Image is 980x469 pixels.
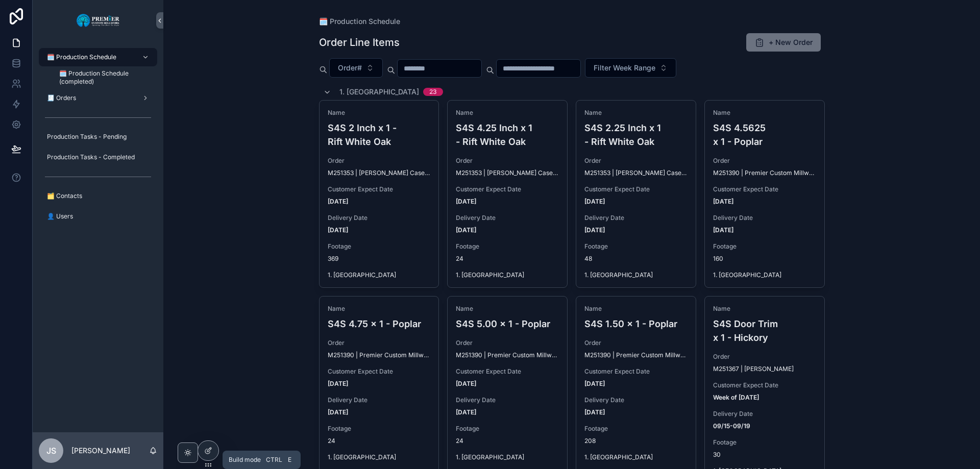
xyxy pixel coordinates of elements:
a: 👤 Users [39,207,157,226]
strong: [DATE] [584,198,605,205]
span: Footage [713,438,816,447]
span: Delivery Date [713,410,816,418]
span: Delivery Date [584,214,688,222]
strong: [DATE] [456,198,476,205]
span: Build mode [229,456,261,464]
a: Production Tasks - Completed [39,148,157,166]
span: Delivery Date [456,396,559,404]
span: E [285,456,293,464]
h4: S4S 2 Inch x 1 - Rift White Oak [328,121,431,149]
span: Name [713,305,816,313]
span: Customer Expect Date [456,367,559,376]
span: 1. [GEOGRAPHIC_DATA] [328,271,431,279]
span: Order [584,339,688,347]
span: M251390 | Premier Custom Millwork [328,351,431,359]
h1: Order Line Items [319,35,400,50]
span: Name [328,305,431,313]
span: 369 [328,255,431,263]
span: Customer Expect Date [584,185,688,193]
span: 24 [456,255,559,263]
span: Customer Expect Date [456,185,559,193]
span: 👤 Users [47,212,73,220]
a: 🗓️ Production Schedule [39,48,157,66]
span: 1. [GEOGRAPHIC_DATA] [456,271,559,279]
h4: S4S 2.25 Inch x 1 - Rift White Oak [584,121,688,149]
span: 🗓️ Production Schedule (completed) [59,69,147,86]
span: 24 [456,437,559,445]
span: Footage [584,425,688,433]
span: + New Order [769,37,813,47]
span: Footage [328,242,431,251]
strong: [DATE] [328,226,348,234]
span: Name [713,109,816,117]
span: Name [584,305,688,313]
span: 208 [584,437,688,445]
a: NameS4S 2.25 Inch x 1 - Rift White OakOrderM251353 | [PERSON_NAME] CaseworksCustomer Expect Date[... [576,100,696,288]
strong: [DATE] [584,226,605,234]
a: Production Tasks - Pending [39,128,157,146]
a: NameS4S 2 Inch x 1 - Rift White OakOrderM251353 | [PERSON_NAME] CaseworksCustomer Expect Date[DAT... [319,100,439,288]
span: Name [456,109,559,117]
strong: 09/15-09/19 [713,422,750,430]
span: Order [328,339,431,347]
span: 1. [GEOGRAPHIC_DATA] [328,453,431,461]
span: Footage [456,242,559,251]
span: M251390 | Premier Custom Millwork [713,169,816,177]
strong: [DATE] [456,226,476,234]
span: Order [456,157,559,165]
button: Select Button [585,58,676,78]
span: Delivery Date [456,214,559,222]
span: Order [456,339,559,347]
span: 1. [GEOGRAPHIC_DATA] [584,271,688,279]
span: Delivery Date [713,214,816,222]
strong: [DATE] [328,380,348,387]
span: M251390 | Premier Custom Millwork [456,351,559,359]
h4: S4S 5.00 x 1 - Poplar [456,317,559,331]
span: Order [328,157,431,165]
h4: S4S 4.25 Inch x 1 - Rift White Oak [456,121,559,149]
p: [PERSON_NAME] [71,446,130,456]
a: NameS4S 4.25 Inch x 1 - Rift White OakOrderM251353 | [PERSON_NAME] CaseworksCustomer Expect Date[... [447,100,568,288]
span: Footage [328,425,431,433]
button: + New Order [746,33,821,52]
h4: S4S Door Trim x 1 - Hickory [713,317,816,344]
span: Delivery Date [584,396,688,404]
span: 30 [713,451,816,459]
span: Delivery Date [328,214,431,222]
span: 1. [GEOGRAPHIC_DATA] [339,87,419,97]
button: Select Button [329,58,383,78]
span: 1. [GEOGRAPHIC_DATA] [584,453,688,461]
span: M251353 | [PERSON_NAME] Caseworks [584,169,688,177]
span: Name [584,109,688,117]
strong: [DATE] [584,380,605,387]
span: 24 [328,437,431,445]
span: Customer Expect Date [328,185,431,193]
span: 1. [GEOGRAPHIC_DATA] [456,453,559,461]
span: 160 [713,255,816,263]
span: 1. [GEOGRAPHIC_DATA] [713,271,816,279]
span: M251353 | [PERSON_NAME] Caseworks [328,169,431,177]
span: Production Tasks - Completed [47,153,135,161]
strong: [DATE] [328,408,348,416]
h4: S4S 4.75 x 1 - Poplar [328,317,431,331]
span: Name [456,305,559,313]
span: Production Tasks - Pending [47,133,127,141]
strong: [DATE] [456,408,476,416]
a: 🧾 Orders [39,89,157,107]
a: 🗓️ Production Schedule [319,16,400,27]
strong: [DATE] [584,408,605,416]
span: Footage [713,242,816,251]
span: Delivery Date [328,396,431,404]
a: NameS4S 4.5625 x 1 - PoplarOrderM251390 | Premier Custom MillworkCustomer Expect Date[DATE]Delive... [704,100,825,288]
img: App logo [76,12,120,29]
span: M251390 | Premier Custom Millwork [584,351,688,359]
span: Footage [456,425,559,433]
span: Order# [338,63,362,73]
span: JS [46,445,56,457]
span: Order [584,157,688,165]
span: 🗂️ Contacts [47,192,82,200]
span: Footage [584,242,688,251]
h4: S4S 1.50 x 1 - Poplar [584,317,688,331]
strong: [DATE] [713,226,733,234]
